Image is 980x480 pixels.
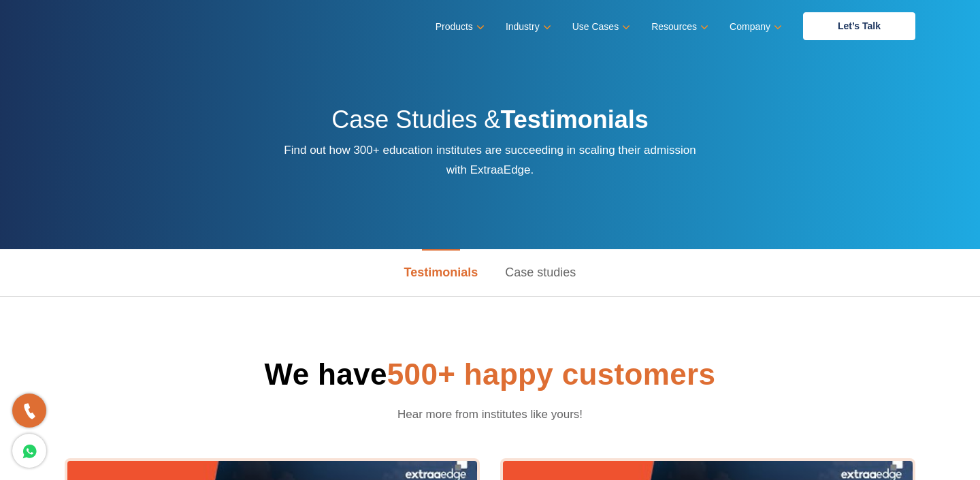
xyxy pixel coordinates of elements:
a: Testimonials [391,249,492,296]
strong: Testimonials [500,106,648,133]
a: Resources [651,17,706,37]
h2: Case Studies & [282,103,698,140]
a: Company [730,17,779,37]
span: 500+ happy customers [387,357,716,391]
a: Products [436,17,482,37]
a: Case studies [491,249,589,296]
a: Industry [506,17,549,37]
p: Find out how 300+ education institutes are succeeding in scaling their admission with ExtraaEdge. [282,140,698,180]
h1: We have [65,355,915,394]
a: Use Cases [572,17,627,37]
p: Hear more from institutes like yours! [315,404,666,424]
a: Let’s Talk [803,12,915,40]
